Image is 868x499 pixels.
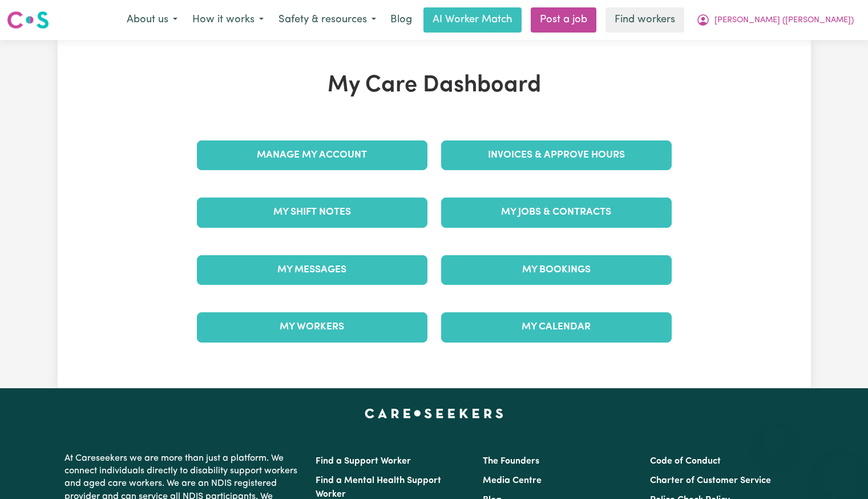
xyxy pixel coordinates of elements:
[441,140,672,170] a: Invoices & Approve Hours
[185,8,271,32] button: How it works
[689,8,861,32] button: My Account
[383,7,419,33] a: Blog
[365,409,503,418] a: Careseekers home page
[119,8,185,32] button: About us
[197,140,427,170] a: Manage My Account
[190,72,679,99] h1: My Care Dashboard
[423,7,522,33] a: AI Worker Match
[197,255,427,285] a: My Messages
[650,457,721,466] a: Code of Conduct
[271,8,383,32] button: Safety & resources
[714,14,854,27] span: [PERSON_NAME] ([PERSON_NAME])
[483,457,539,466] a: The Founders
[441,198,672,227] a: My Jobs & Contracts
[531,7,596,33] a: Post a job
[763,426,786,449] iframe: Close message
[316,457,411,466] a: Find a Support Worker
[197,312,427,342] a: My Workers
[650,476,771,485] a: Charter of Customer Service
[7,7,49,33] a: Careseekers logo
[441,255,672,285] a: My Bookings
[7,10,49,30] img: Careseekers logo
[316,476,441,499] a: Find a Mental Health Support Worker
[441,312,672,342] a: My Calendar
[605,7,684,33] a: Find workers
[822,453,859,490] iframe: Button to launch messaging window
[197,198,427,227] a: My Shift Notes
[483,476,542,485] a: Media Centre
